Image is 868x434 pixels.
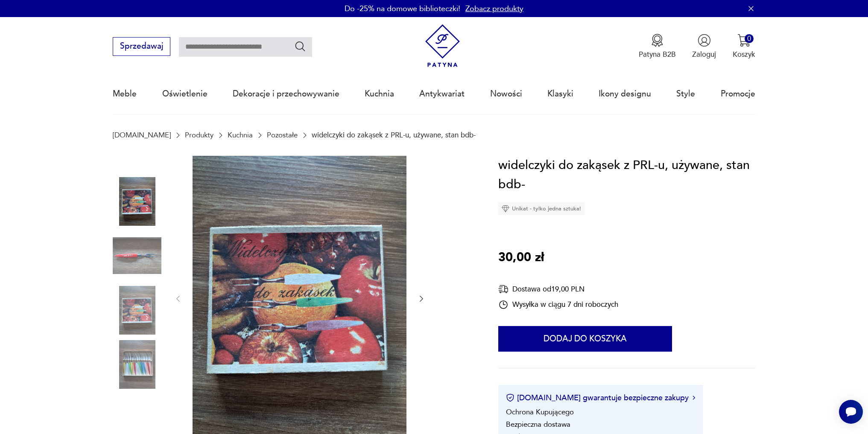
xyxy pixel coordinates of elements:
[113,44,170,50] a: Sprzedawaj
[490,74,522,114] a: Nowości
[692,34,716,59] button: Zaloguj
[113,340,161,389] img: Zdjęcie produktu widelczyki do zakąsek z PRL-u, używane, stan bdb-
[162,74,208,114] a: Oświetlenie
[113,74,137,114] a: Meble
[506,393,514,402] img: Ikona certyfikatu
[506,393,695,403] button: [DOMAIN_NAME] gwarantuje bezpieczne zakupy
[498,202,585,215] div: Unikat - tylko jedna sztuka!
[113,231,161,280] img: Zdjęcie produktu widelczyki do zakąsek z PRL-u, używane, stan bdb-
[465,3,523,14] a: Zobacz produkty
[113,37,170,56] button: Sprzedawaj
[294,40,307,52] button: Szukaj
[345,3,460,14] p: Do -25% na domowe biblioteczki!
[498,284,618,294] div: Dostawa od 19,00 PLN
[693,396,695,400] img: Ikona strzałki w prawo
[547,74,573,114] a: Klasyki
[498,326,672,352] button: Dodaj do koszyka
[839,400,863,424] iframe: Smartsupp widget button
[721,74,755,114] a: Promocje
[502,205,509,213] img: Ikona diamentu
[498,156,755,195] h1: widelczyki do zakąsek z PRL-u, używane, stan bdb-
[419,74,465,114] a: Antykwariat
[312,131,476,139] p: widelczyki do zakąsek z PRL-u, używane, stan bdb-
[639,50,676,59] p: Patyna B2B
[113,177,161,226] img: Zdjęcie produktu widelczyki do zakąsek z PRL-u, używane, stan bdb-
[745,34,754,43] div: 0
[113,286,161,335] img: Zdjęcie produktu widelczyki do zakąsek z PRL-u, używane, stan bdb-
[639,34,676,59] button: Patyna B2B
[185,131,213,139] a: Produkty
[698,34,711,47] img: Ikonka użytkownika
[737,34,751,47] img: Ikona koszyka
[506,407,574,417] li: Ochrona Kupującego
[692,50,716,59] p: Zaloguj
[506,419,570,429] li: Bezpieczna dostawa
[228,131,253,139] a: Kuchnia
[498,300,618,310] div: Wysyłka w ciągu 7 dni roboczych
[651,34,664,47] img: Ikona medalu
[676,74,695,114] a: Style
[733,34,755,59] button: 0Koszyk
[113,131,171,139] a: [DOMAIN_NAME]
[733,50,755,59] p: Koszyk
[639,34,676,59] a: Ikona medaluPatyna B2B
[233,74,339,114] a: Dekoracje i przechowywanie
[365,74,394,114] a: Kuchnia
[421,24,464,67] img: Patyna - sklep z meblami i dekoracjami vintage
[498,248,544,268] p: 30,00 zł
[498,284,509,294] img: Ikona dostawy
[267,131,298,139] a: Pozostałe
[599,74,651,114] a: Ikony designu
